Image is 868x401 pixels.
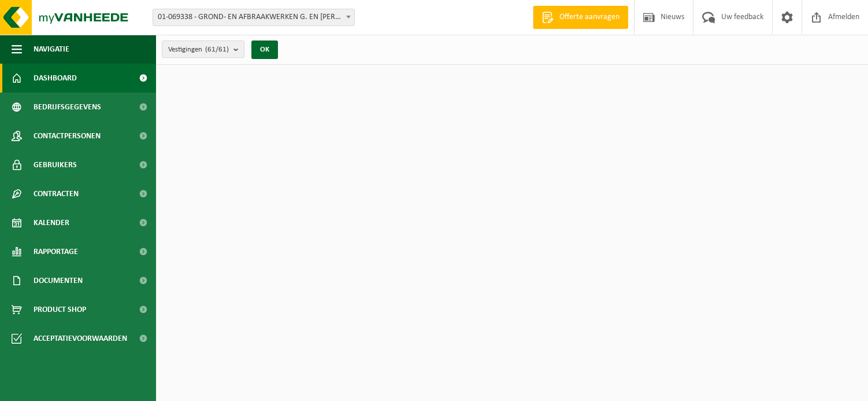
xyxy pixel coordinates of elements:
[168,41,229,58] span: Vestigingen
[205,46,229,53] count: (61/61)
[34,35,69,64] span: Navigatie
[34,122,101,150] span: Contactpersonen
[251,41,278,59] button: OK
[153,9,354,25] span: 01-069338 - GROND- EN AFBRAAKWERKEN G. EN A. DE MEUTER - TERNAT
[557,12,622,23] span: Offerte aanvragen
[34,295,86,324] span: Product Shop
[34,266,83,295] span: Documenten
[153,9,355,26] span: 01-069338 - GROND- EN AFBRAAKWERKEN G. EN A. DE MEUTER - TERNAT
[34,179,79,208] span: Contracten
[34,208,69,237] span: Kalender
[34,237,78,266] span: Rapportage
[34,324,127,353] span: Acceptatievoorwaarden
[34,64,77,93] span: Dashboard
[533,6,628,29] a: Offerte aanvragen
[34,150,77,179] span: Gebruikers
[34,93,101,122] span: Bedrijfsgegevens
[162,41,244,58] button: Vestigingen(61/61)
